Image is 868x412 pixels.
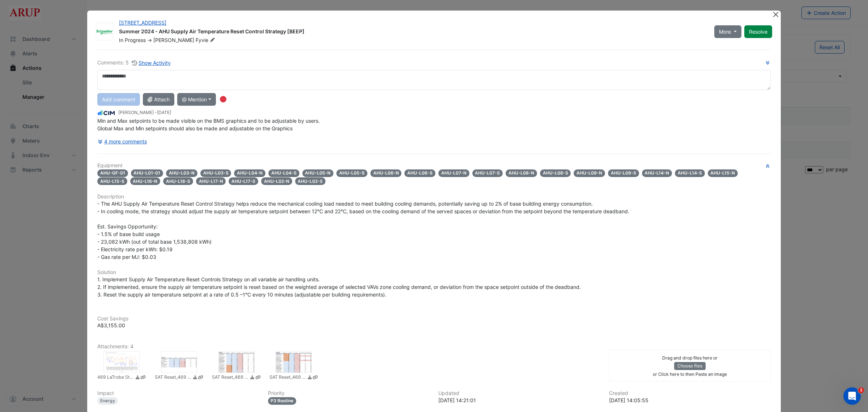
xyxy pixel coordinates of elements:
button: @ Mention [177,93,216,106]
span: AHU-L06-S [404,169,435,177]
a: Download [192,374,198,382]
img: CIM [97,109,115,117]
span: AHU-L15-N [708,169,738,177]
small: [PERSON_NAME] - [118,109,171,116]
img: Schneider Electric [96,28,113,35]
button: 4 more comments [97,135,147,148]
span: 1 [858,387,864,393]
span: Fyvie [196,37,217,44]
h6: Cost Savings [97,316,771,322]
div: [DATE] 14:21:01 [438,396,600,404]
span: [PERSON_NAME] [153,37,194,43]
span: AHU-L16-S [163,177,193,185]
div: Summer 2024 - AHU Supply Air Temperature Reset Control Strategy [BEEP] [119,28,706,37]
button: Attach [143,93,174,106]
span: AHU-L05-S [336,169,367,177]
h6: Impact [97,390,259,396]
span: AHU-L08-S [540,169,571,177]
small: SAT Reset_469 La Trobe_3 [155,374,191,382]
div: 469 LaTrobe St - Supply Air Temperature Setpoints.png [103,351,140,373]
button: Close [772,10,779,18]
span: -> [147,37,152,43]
span: AHU-L04-S [268,169,299,177]
span: AHU-L05-N [302,169,334,177]
span: A$3,155.00 [97,322,125,328]
a: Copy link to clipboard [198,374,203,382]
span: In Progress [119,37,146,43]
span: AHU-L15-S [97,177,127,185]
span: AHU-L17-N [196,177,226,185]
div: Comments: 5 [97,59,171,67]
span: AHU-L02-N [261,177,292,185]
button: Choose files [674,362,706,370]
a: Copy link to clipboard [312,374,318,382]
small: 469 LaTrobe St - Supply Air Temperature Setpoints.png [97,374,133,382]
h6: Updated [438,390,600,396]
span: AHU-L09-N [574,169,605,177]
small: SAT Reset_469 La Trobe_2 [212,374,248,382]
span: More [719,28,731,35]
iframe: Intercom live chat [843,387,861,405]
span: Min and Max setpoints to be made visible on the BMS graphics and to be adjustable by users. Globa... [97,118,320,131]
span: AHU-L07-S [472,169,503,177]
h6: Priority [268,390,430,396]
span: AHU-L14-S [675,169,705,177]
h6: Description [97,194,771,200]
button: More [714,25,741,38]
span: AHU-L17-S [229,177,258,185]
h6: Created [609,390,771,396]
a: [STREET_ADDRESS] [119,20,166,26]
span: AHU-L02-S [295,177,326,185]
span: - The AHU Supply Air Temperature Reset Control Strategy helps reduce the mechanical cooling load ... [97,201,629,260]
small: Drag and drop files here or [662,355,718,361]
a: Download [250,374,255,382]
span: AHU-L03-S [200,169,231,177]
div: [DATE] 14:05:55 [609,396,771,404]
a: Download [307,374,312,382]
small: SAT Reset_469 La Trobe [269,374,306,382]
button: Resolve [744,25,772,38]
span: 1. Implement Supply Air Temperature Reset Controls Strategy on all variable air handling units. 2... [97,276,581,298]
h6: Solution [97,269,771,276]
div: Tooltip anchor [220,96,226,102]
span: 2025-04-01 14:21:01 [157,110,171,115]
div: P3 Routine [268,397,297,405]
span: AHU-L14-N [642,169,672,177]
span: AHU-L03-N [166,169,197,177]
div: SAT Reset_469 La Trobe_2 [218,351,255,373]
a: Copy link to clipboard [140,374,146,382]
small: or Click here to then Paste an image [653,371,727,377]
span: AHU-L06-N [370,169,402,177]
span: AHU-L04-N [234,169,265,177]
button: Show Activity [132,59,171,67]
div: Energy [97,397,118,405]
div: SAT Reset_469 La Trobe_3 [161,351,197,373]
a: Download [135,374,140,382]
span: AHU-L09-S [608,169,639,177]
span: AHU-L07-N [438,169,469,177]
span: AHU-GF-01 [97,169,128,177]
a: Copy link to clipboard [255,374,261,382]
h6: Attachments: 4 [97,344,771,350]
span: AHU-L08-N [506,169,537,177]
span: AHU-L01-01 [131,169,163,177]
div: SAT Reset_469 La Trobe [276,351,312,373]
span: AHU-L16-N [130,177,161,185]
h6: Equipment [97,163,771,169]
